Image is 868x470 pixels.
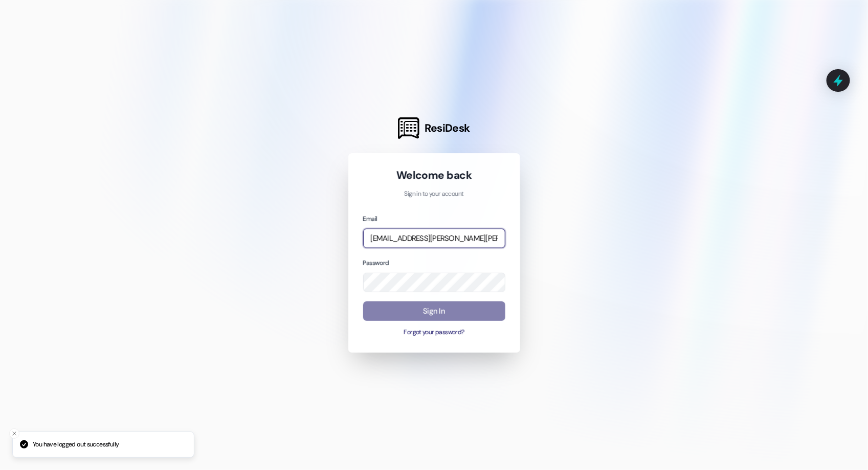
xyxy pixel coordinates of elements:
[363,190,505,199] p: Sign in to your account
[425,121,470,135] span: ResiDesk
[363,301,505,321] button: Sign In
[363,215,377,223] label: Email
[9,428,19,439] button: Close toast
[363,328,505,337] button: Forgot your password?
[363,168,505,182] h1: Welcome back
[398,117,419,139] img: ResiDesk Logo
[363,259,389,267] label: Password
[363,229,505,249] input: name@example.com
[33,440,119,449] p: You have logged out successfully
